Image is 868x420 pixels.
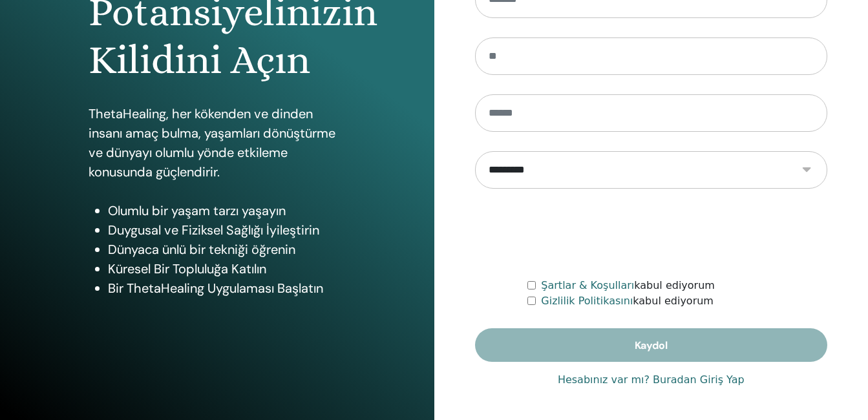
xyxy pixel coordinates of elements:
a: Şartlar & Koşulları [541,279,634,291]
iframe: reCAPTCHA [553,208,749,258]
li: Küresel Bir Topluluğa Katılın [108,259,346,278]
li: Dünyaca ünlü bir tekniği öğrenin [108,240,346,259]
li: Olumlu bir yaşam tarzı yaşayın [108,201,346,220]
a: Hesabınız var mı? Buradan Giriş Yap [558,372,745,388]
a: Gizlilik Politikasını [541,295,633,307]
p: ThetaHealing, her kökenden ve dinden insanı amaç bulma, yaşamları dönüştürme ve dünyayı olumlu yö... [89,104,346,182]
font: kabul ediyorum [541,279,715,291]
font: kabul ediyorum [541,295,714,307]
li: Bir ThetaHealing Uygulaması Başlatın [108,278,346,298]
li: Duygusal ve Fiziksel Sağlığı İyileştirin [108,220,346,240]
